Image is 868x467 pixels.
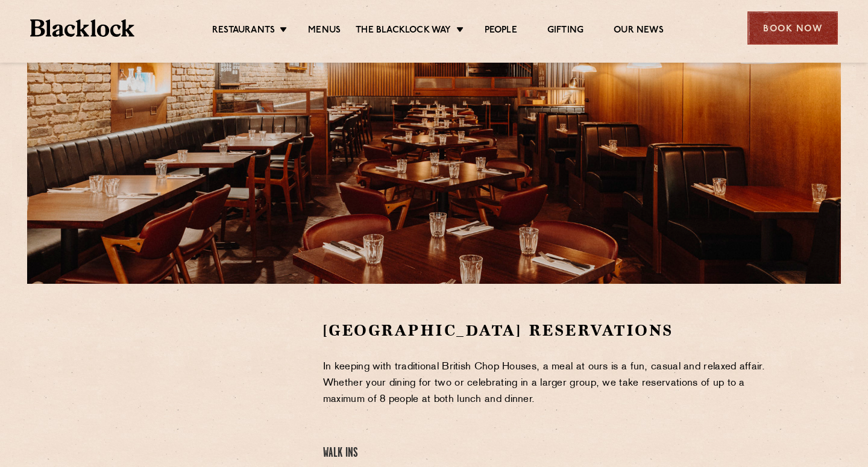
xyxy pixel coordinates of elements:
a: People [485,25,517,38]
a: The Blacklock Way [356,25,451,38]
div: Book Now [747,11,838,45]
a: Menus [308,25,341,38]
a: Restaurants [212,25,275,38]
p: In keeping with traditional British Chop Houses, a meal at ours is a fun, casual and relaxed affa... [323,359,785,408]
h2: [GEOGRAPHIC_DATA] Reservations [323,320,785,341]
a: Gifting [547,25,583,38]
img: BL_Textured_Logo-footer-cropped.svg [30,19,134,37]
h4: Walk Ins [323,445,785,462]
a: Our News [614,25,664,38]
